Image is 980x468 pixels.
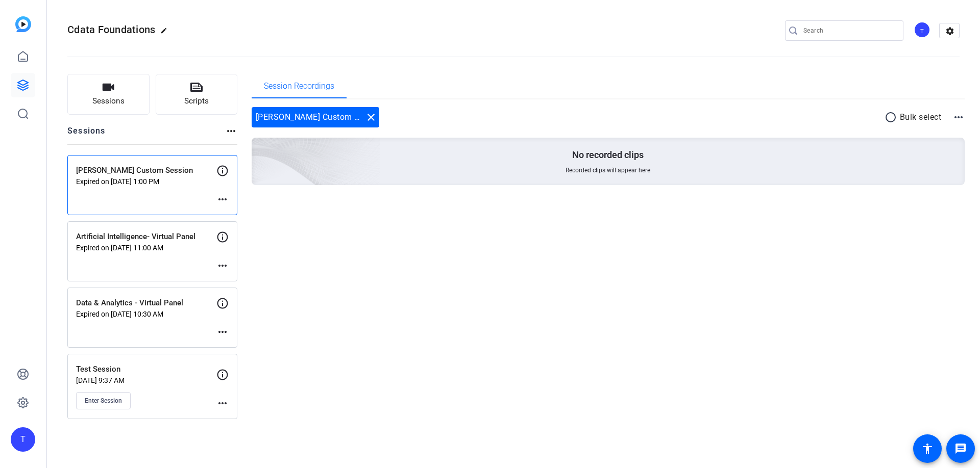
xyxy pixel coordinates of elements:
span: Recorded clips will appear here [566,166,650,174]
mat-icon: more_horiz [216,259,229,272]
span: Sessions [92,95,125,107]
span: Enter Session [85,397,122,405]
span: Session Recordings [264,82,334,90]
h2: Sessions [67,125,106,144]
mat-icon: accessibility [921,443,934,455]
mat-icon: message [954,443,967,455]
img: blue-gradient.svg [15,16,31,32]
p: Expired on [DATE] 11:00 AM [76,244,216,252]
mat-icon: more_horiz [216,326,229,338]
p: Data & Analytics - Virtual Panel [76,297,216,309]
p: Expired on [DATE] 10:30 AM [76,310,216,318]
mat-icon: radio_button_unchecked [885,111,900,123]
button: Sessions [67,74,150,115]
mat-icon: settings [940,23,960,39]
input: Search [803,24,895,37]
button: Enter Session [76,392,131,409]
button: Scripts [156,74,238,115]
p: Artificial Intelligence- Virtual Panel [76,231,216,243]
p: No recorded clips [572,149,644,161]
mat-icon: close [365,111,377,123]
p: Bulk select [900,111,942,123]
div: T [914,21,930,38]
p: Test Session [76,363,216,375]
p: [DATE] 9:37 AM [76,376,216,384]
ngx-avatar: TSEC [914,21,932,39]
mat-icon: more_horiz [952,111,965,123]
div: T [11,427,35,452]
img: embarkstudio-empty-session.png [137,37,381,258]
p: Expired on [DATE] 1:00 PM [76,177,216,186]
mat-icon: more_horiz [225,125,237,137]
mat-icon: more_horiz [216,397,229,409]
mat-icon: more_horiz [216,193,229,205]
mat-icon: edit [160,27,173,39]
span: Cdata Foundations [67,23,155,36]
span: Scripts [184,95,209,107]
div: [PERSON_NAME] Custom Session [252,107,379,127]
p: [PERSON_NAME] Custom Session [76,165,216,176]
